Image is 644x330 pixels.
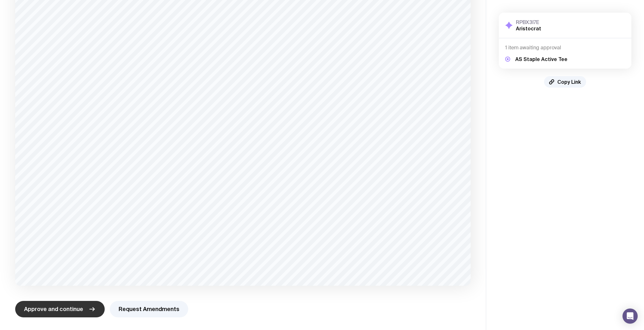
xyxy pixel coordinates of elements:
[505,45,625,51] h4: 1 item awaiting approval
[515,56,567,62] h5: AS Staple Active Tee
[15,301,105,317] button: Approve and continue
[544,76,586,88] button: Copy Link
[110,301,188,317] button: Request Amendments
[516,25,541,32] h2: Aristocrat
[557,79,581,85] span: Copy Link
[24,305,83,313] span: Approve and continue
[516,19,541,25] h3: RPBX3I7E
[622,309,638,324] div: Open Intercom Messenger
